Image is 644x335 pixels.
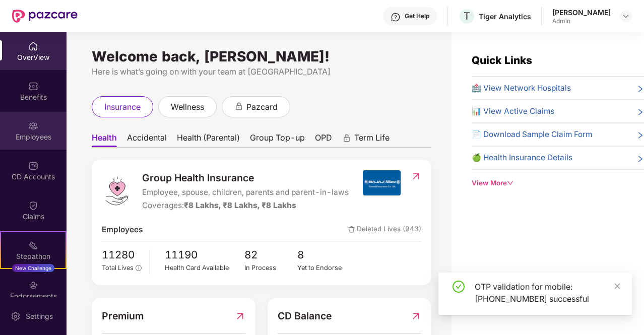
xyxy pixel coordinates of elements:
span: Employee, spouse, children, parents and parent-in-laws [142,186,349,198]
span: ₹8 Lakhs, ₹8 Lakhs, ₹8 Lakhs [184,200,296,210]
span: Employees [102,224,143,236]
span: wellness [171,101,204,113]
span: Group Health Insurance [142,170,349,185]
span: 📄 Download Sample Claim Form [472,128,592,141]
span: right [636,107,644,117]
div: [PERSON_NAME] [552,8,611,17]
span: close [614,283,621,290]
div: Admin [552,17,611,25]
span: 📊 View Active Claims [472,105,554,117]
span: info-circle [136,265,141,271]
div: Coverages: [142,199,349,212]
img: svg+xml;base64,PHN2ZyB4bWxucz0iaHR0cDovL3d3dy53My5vcmcvMjAwMC9zdmciIHdpZHRoPSIyMSIgaGVpZ2h0PSIyMC... [28,240,38,250]
span: Term Life [354,132,390,147]
span: Health (Parental) [177,132,240,147]
img: svg+xml;base64,PHN2ZyBpZD0iSG9tZSIgeG1sbnM9Imh0dHA6Ly93d3cudzMub3JnLzIwMDAvc3ZnIiB3aWR0aD0iMjAiIG... [28,41,38,51]
img: RedirectIcon [411,171,421,181]
div: Settings [23,311,56,321]
img: New Pazcare Logo [12,10,78,23]
div: Here is what’s going on with your team at [GEOGRAPHIC_DATA] [92,65,431,78]
span: Deleted Lives (943) [348,224,421,236]
div: Stepathon [1,251,66,261]
div: In Process [244,263,298,273]
span: 11280 [102,247,142,263]
div: animation [342,133,351,143]
span: down [507,180,513,186]
div: Health Card Available [165,263,244,273]
span: 🏥 View Network Hospitals [472,82,571,94]
img: svg+xml;base64,PHN2ZyBpZD0iQ2xhaW0iIHhtbG5zPSJodHRwOi8vd3d3LnczLm9yZy8yMDAwL3N2ZyIgd2lkdGg9IjIwIi... [28,200,38,211]
span: CD Balance [278,308,332,323]
img: RedirectIcon [235,308,245,323]
img: svg+xml;base64,PHN2ZyBpZD0iRW5kb3JzZW1lbnRzIiB4bWxucz0iaHR0cDovL3d3dy53My5vcmcvMjAwMC9zdmciIHdpZH... [28,280,38,290]
span: Health [92,132,117,147]
img: svg+xml;base64,PHN2ZyBpZD0iQmVuZWZpdHMiIHhtbG5zPSJodHRwOi8vd3d3LnczLm9yZy8yMDAwL3N2ZyIgd2lkdGg9Ij... [28,81,38,91]
span: Quick Links [472,54,532,66]
span: T [464,10,470,22]
div: View More [472,178,644,188]
span: right [636,154,644,164]
span: right [636,84,644,94]
span: 82 [244,247,298,263]
img: svg+xml;base64,PHN2ZyBpZD0iU2V0dGluZy0yMHgyMCIgeG1sbnM9Imh0dHA6Ly93d3cudzMub3JnLzIwMDAvc3ZnIiB3aW... [11,311,21,321]
span: Group Top-up [250,132,305,147]
span: check-circle [453,281,465,293]
span: 8 [297,247,351,263]
span: 11190 [165,247,244,263]
div: New Challenge [12,264,54,272]
img: svg+xml;base64,PHN2ZyBpZD0iRW1wbG95ZWVzIiB4bWxucz0iaHR0cDovL3d3dy53My5vcmcvMjAwMC9zdmciIHdpZHRoPS... [28,121,38,131]
span: OPD [315,132,332,147]
div: Yet to Endorse [297,263,351,273]
span: pazcard [246,101,278,113]
span: insurance [104,101,141,113]
div: Welcome back, [PERSON_NAME]! [92,52,431,60]
img: svg+xml;base64,PHN2ZyBpZD0iRHJvcGRvd24tMzJ4MzIiIHhtbG5zPSJodHRwOi8vd3d3LnczLm9yZy8yMDAwL3N2ZyIgd2... [622,12,630,20]
span: Premium [102,308,144,323]
img: svg+xml;base64,PHN2ZyBpZD0iSGVscC0zMngzMiIgeG1sbnM9Imh0dHA6Ly93d3cudzMub3JnLzIwMDAvc3ZnIiB3aWR0aD... [391,12,401,22]
span: 🍏 Health Insurance Details [472,152,572,164]
img: RedirectIcon [411,308,421,323]
img: insurerIcon [363,170,401,195]
span: right [636,130,644,141]
img: deleteIcon [348,226,355,233]
div: animation [234,102,243,111]
img: logo [102,176,132,206]
div: Tiger Analytics [479,12,531,21]
span: Accidental [127,132,167,147]
div: Get Help [405,12,429,20]
div: OTP validation for mobile: [PHONE_NUMBER] successful [475,281,620,305]
img: svg+xml;base64,PHN2ZyBpZD0iQ0RfQWNjb3VudHMiIGRhdGEtbmFtZT0iQ0QgQWNjb3VudHMiIHhtbG5zPSJodHRwOi8vd3... [28,161,38,171]
span: Total Lives [102,264,134,272]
